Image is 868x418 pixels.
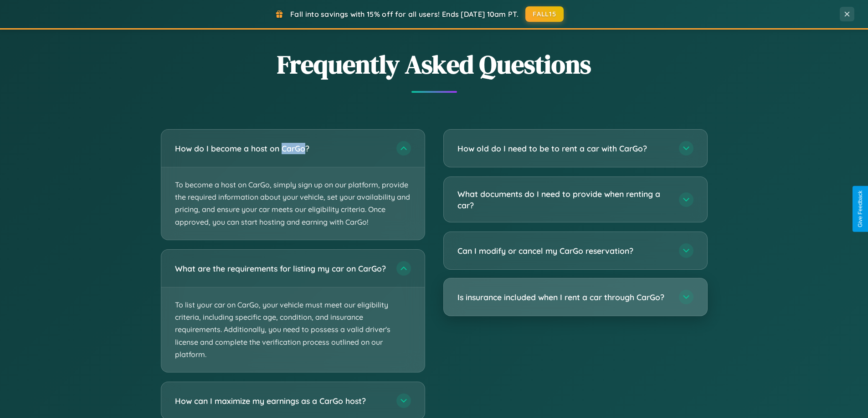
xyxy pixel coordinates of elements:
p: To become a host on CarGo, simply sign up on our platform, provide the required information about... [161,167,425,240]
button: FALL15 [525,6,564,22]
h3: How do I become a host on CarGo? [175,143,387,154]
div: Give Feedback [857,191,863,227]
h3: Is insurance included when I rent a car through CarGo? [457,292,670,303]
h3: How can I maximize my earnings as a CarGo host? [175,395,387,406]
h3: How old do I need to be to rent a car with CarGo? [457,143,670,154]
span: Fall into savings with 15% off for all users! Ends [DATE] 10am PT. [290,10,519,19]
h2: Frequently Asked Questions [161,47,708,82]
p: To list your car on CarGo, your vehicle must meet our eligibility criteria, including specific ag... [161,287,425,372]
h3: Can I modify or cancel my CarGo reservation? [457,245,670,257]
h3: What documents do I need to provide when renting a car? [457,188,670,211]
h3: What are the requirements for listing my car on CarGo? [175,262,387,274]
